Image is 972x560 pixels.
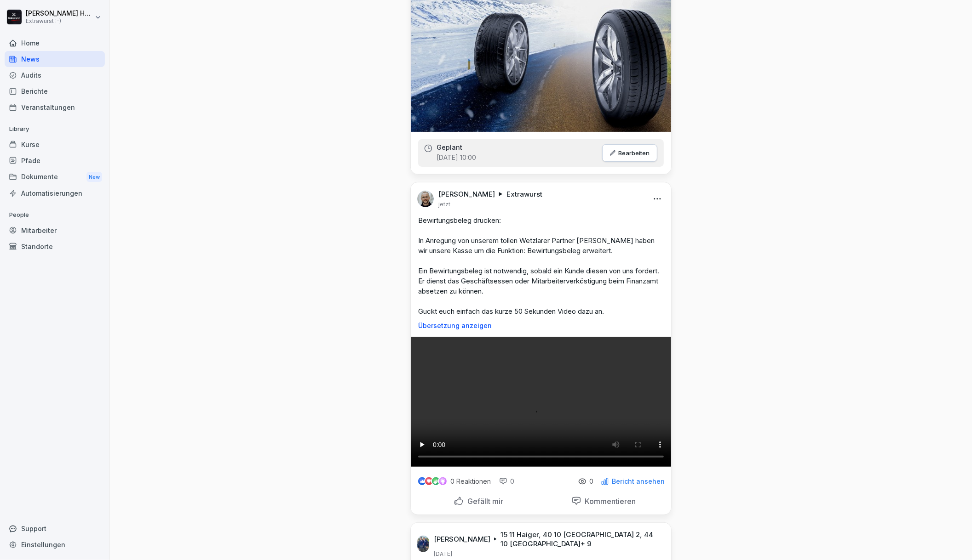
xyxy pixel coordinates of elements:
[434,535,490,544] p: [PERSON_NAME]
[5,67,105,83] a: Audits
[438,190,495,199] p: [PERSON_NAME]
[418,322,664,329] p: Übersetzung anzeigen
[450,478,491,485] p: 0 Reaktionen
[437,153,476,162] p: [DATE] 10:00
[5,136,105,153] a: Kurse
[439,477,447,486] img: inspiring
[5,208,105,222] p: People
[602,144,657,162] button: Bearbeiten
[418,215,664,317] p: Bewirtungsbeleg drucken: In Anregung von unserem tollen Wetzlarer Partner [PERSON_NAME] haben wir...
[419,478,426,485] img: like
[434,550,452,558] p: [DATE]
[5,99,105,115] a: Veranstaltungen
[5,35,105,51] a: Home
[26,10,93,17] p: [PERSON_NAME] Hagebaum
[5,537,105,553] a: Einstellungen
[417,191,434,207] img: k5nlqdpwapsdgj89rsfbt2s8.png
[432,477,440,485] img: celebrate
[581,497,636,506] p: Kommentieren
[426,478,432,485] img: love
[506,190,542,199] p: Extrawurst
[26,18,93,24] p: Extrawurst :-)
[5,169,105,186] div: Dokumente
[5,185,105,201] a: Automatisierungen
[437,144,462,151] p: Geplant
[499,477,514,486] div: 0
[5,222,105,238] a: Mitarbeiter
[5,51,105,67] a: News
[5,153,105,169] a: Pfade
[5,83,105,99] a: Berichte
[500,530,660,549] p: 15 11 Haiger, 40 10 [GEOGRAPHIC_DATA] 2, 44 10 [GEOGRAPHIC_DATA] + 9
[589,478,593,485] p: 0
[612,478,665,485] p: Bericht ansehen
[5,520,105,537] div: Support
[438,201,450,208] p: jetzt
[5,122,105,136] p: Library
[5,169,105,186] a: DokumenteNew
[86,172,102,182] div: New
[618,149,650,157] p: Bearbeiten
[464,497,503,506] p: Gefällt mir
[5,238,105,255] a: Standorte
[417,536,429,552] img: nhchg2up3n0usiuq77420vnd.png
